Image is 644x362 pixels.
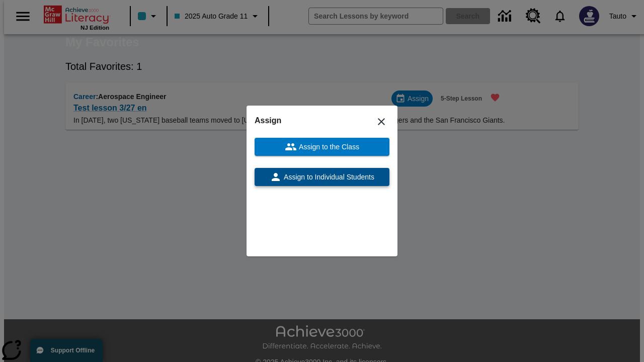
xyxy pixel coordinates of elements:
h6: Assign [255,114,389,128]
button: Close [369,110,393,134]
span: Assign to Individual Students [282,172,374,183]
button: Assign to Individual Students [255,168,389,186]
button: Assign to the Class [255,138,389,156]
span: Assign to the Class [297,142,359,152]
